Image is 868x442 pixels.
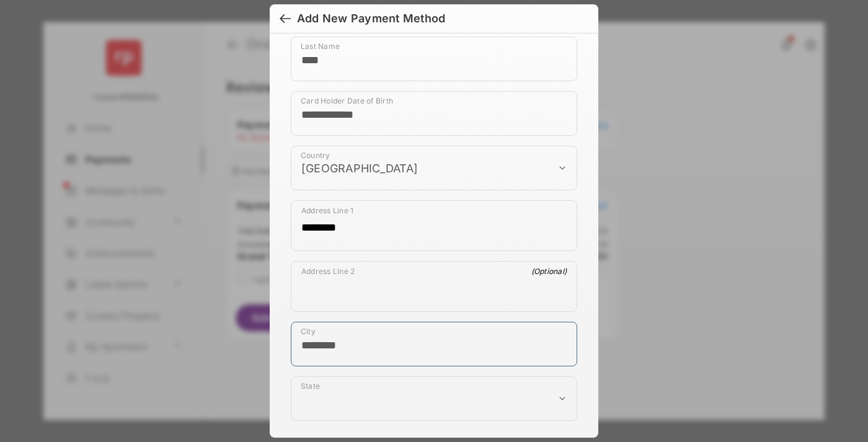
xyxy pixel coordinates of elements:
[291,200,577,251] div: payment_method_screening[postal_addresses][addressLine1]
[291,322,577,366] div: payment_method_screening[postal_addresses][locality]
[297,12,445,25] div: Add New Payment Method
[291,261,577,312] div: payment_method_screening[postal_addresses][addressLine2]
[291,146,577,190] div: payment_method_screening[postal_addresses][country]
[291,376,577,421] div: payment_method_screening[postal_addresses][administrativeArea]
